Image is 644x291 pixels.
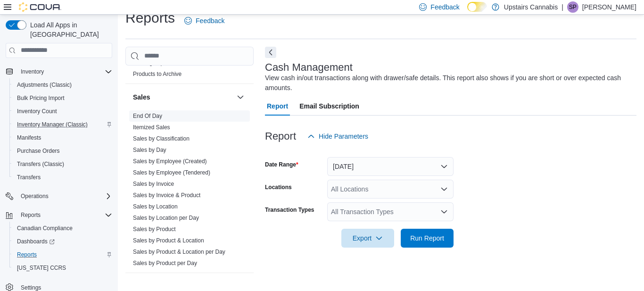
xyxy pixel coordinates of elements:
[133,248,225,256] span: Sales by Product & Location per Day
[265,206,314,214] label: Transaction Types
[265,73,632,93] div: View cash in/out transactions along with drawer/safe details. This report also shows if you are s...
[17,191,52,202] button: Operations
[440,185,448,193] button: Open list of options
[17,224,73,232] span: Canadian Compliance
[440,208,448,216] button: Open list of options
[133,92,150,102] h3: Sales
[13,249,41,260] a: Reports
[561,1,563,13] p: |
[133,203,178,210] span: Sales by Location
[9,105,116,118] button: Inventory Count
[319,132,368,141] span: Hide Parameters
[133,135,190,142] a: Sales by Classification
[133,113,162,119] a: End Of Day
[133,237,204,244] a: Sales by Product & Location
[133,249,225,255] a: Sales by Product & Location per Day
[504,1,558,13] p: Upstairs Cannabis
[265,161,298,168] label: Date Range
[9,158,116,171] button: Transfers (Classic)
[125,110,254,273] div: Sales
[9,171,116,184] button: Transfers
[265,47,276,58] button: Next
[265,131,296,142] h3: Report
[125,8,175,27] h1: Reports
[13,236,58,247] a: Dashboards
[13,119,112,130] span: Inventory Manager (Classic)
[133,259,197,267] span: Sales by Product per Day
[17,209,44,221] button: Reports
[133,191,200,199] span: Sales by Invoice & Product
[17,160,64,168] span: Transfers (Classic)
[265,183,292,191] label: Locations
[410,233,444,243] span: Run Report
[299,97,359,116] span: Email Subscription
[13,132,112,143] span: Manifests
[17,134,41,141] span: Manifests
[9,91,116,105] button: Bulk Pricing Import
[17,108,57,115] span: Inventory Count
[21,68,44,75] span: Inventory
[13,145,64,157] a: Purchase Orders
[304,127,372,146] button: Hide Parameters
[582,1,636,13] p: [PERSON_NAME]
[13,106,112,117] span: Inventory Count
[13,119,91,130] a: Inventory Manager (Classic)
[13,172,112,183] span: Transfers
[265,62,353,73] h3: Cash Management
[430,2,459,12] span: Feedback
[133,181,174,187] a: Sales by Invoice
[13,145,112,157] span: Purchase Orders
[401,229,454,248] button: Run Report
[133,225,176,233] span: Sales by Product
[133,214,199,222] span: Sales by Location per Day
[17,251,37,258] span: Reports
[133,180,174,188] span: Sales by Invoice
[9,222,116,235] button: Canadian Compliance
[133,215,199,221] a: Sales by Location per Day
[13,262,112,274] span: Washington CCRS
[13,92,112,104] span: Bulk Pricing Import
[181,11,228,30] a: Feedback
[9,78,116,91] button: Adjustments (Classic)
[467,2,487,12] input: Dark Mode
[235,91,246,103] button: Sales
[2,65,116,78] button: Inventory
[17,121,88,128] span: Inventory Manager (Classic)
[13,92,68,104] a: Bulk Pricing Import
[133,147,166,153] a: Sales by Day
[17,147,60,155] span: Purchase Orders
[567,1,578,13] div: Sean Paradis
[13,262,70,274] a: [US_STATE] CCRS
[17,209,112,221] span: Reports
[13,79,112,91] span: Adjustments (Classic)
[13,158,112,170] span: Transfers (Classic)
[17,238,55,245] span: Dashboards
[569,1,577,13] span: SP
[2,208,116,222] button: Reports
[17,66,112,77] span: Inventory
[133,158,207,165] a: Sales by Employee (Created)
[9,118,116,131] button: Inventory Manager (Classic)
[2,190,116,203] button: Operations
[9,261,116,274] button: [US_STATE] CCRS
[133,226,176,233] a: Sales by Product
[467,12,468,12] span: Dark Mode
[133,59,170,66] a: Catalog Export
[13,158,68,170] a: Transfers (Classic)
[9,144,116,158] button: Purchase Orders
[133,92,233,102] button: Sales
[13,79,75,91] a: Adjustments (Classic)
[17,81,72,89] span: Adjustments (Classic)
[17,174,41,181] span: Transfers
[133,203,178,210] a: Sales by Location
[133,169,210,176] span: Sales by Employee (Tendered)
[21,192,49,200] span: Operations
[133,124,170,131] span: Itemized Sales
[133,282,151,291] h3: Taxes
[347,229,388,248] span: Export
[133,158,207,165] span: Sales by Employee (Created)
[9,248,116,261] button: Reports
[341,229,394,248] button: Export
[13,236,112,247] span: Dashboards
